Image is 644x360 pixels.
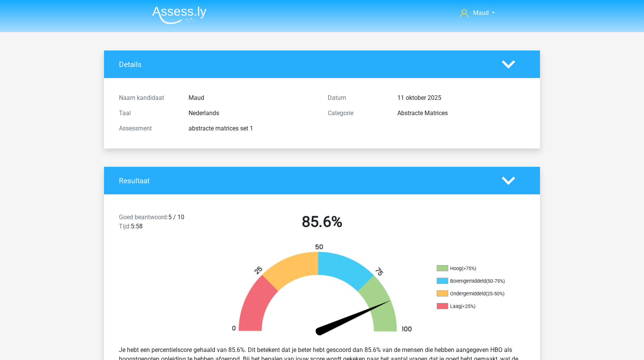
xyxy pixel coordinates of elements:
div: (50-75%) [486,278,505,284]
div: Maud [183,93,322,103]
div: Categorie [322,109,392,118]
h4: Details [119,60,490,69]
div: (25-50%) [486,291,504,296]
span: Maud [473,9,489,16]
h4: Resultaat [119,176,490,185]
li: Bovengemiddeld [437,278,513,285]
div: abstracte matrices set 1 [183,124,322,133]
li: Ondergemiddeld [437,290,513,297]
div: 5 / 10 5:58 [113,213,218,234]
h2: 85.6% [223,213,421,231]
div: Abstracte Matrices [392,109,531,118]
span: Goed beantwoord: [119,213,168,221]
div: Datum [322,93,392,103]
a: Maud [457,8,498,18]
div: (<25%) [461,303,475,309]
li: Hoog [437,265,513,272]
img: 86.bedef3011a2e.png [219,243,425,339]
img: Assessly [152,6,207,24]
div: (>75%) [462,266,476,271]
li: Laag [437,303,513,310]
div: Assessment [113,124,183,133]
span: Tijd: [119,223,131,230]
div: Nederlands [183,109,322,118]
div: 11 oktober 2025 [392,93,531,103]
div: Taal [113,109,183,118]
div: Naam kandidaat [113,93,183,103]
